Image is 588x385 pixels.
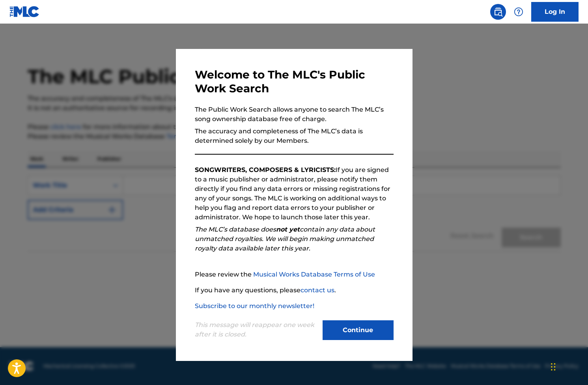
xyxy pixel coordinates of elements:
[195,270,394,279] p: Please review the
[195,68,394,95] h3: Welcome to The MLC's Public Work Search
[490,4,506,20] a: Public Search
[493,7,503,17] img: search
[514,7,523,17] img: help
[511,4,526,20] div: Help
[195,105,394,124] p: The Public Work Search allows anyone to search The MLC’s song ownership database free of charge.
[195,166,336,174] strong: SONGWRITERS, COMPOSERS & LYRICISTS:
[253,271,375,278] a: Musical Works Database Terms of Use
[531,2,579,22] a: Log In
[323,320,394,340] button: Continue
[195,302,314,310] a: Subscribe to our monthly newsletter!
[195,286,394,295] p: If you have any questions, please .
[195,165,394,222] p: If you are signed to a music publisher or administrator, please notify them directly if you find ...
[551,355,556,379] div: Drag
[195,127,394,146] p: The accuracy and completeness of The MLC’s data is determined solely by our Members.
[549,347,588,385] iframe: Chat Widget
[195,320,318,339] p: This message will reappear one week after it is closed.
[301,286,334,294] a: contact us
[9,6,40,17] img: MLC Logo
[276,226,300,233] strong: not yet
[195,226,375,252] em: The MLC’s database does contain any data about unmatched royalties. We will begin making unmatche...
